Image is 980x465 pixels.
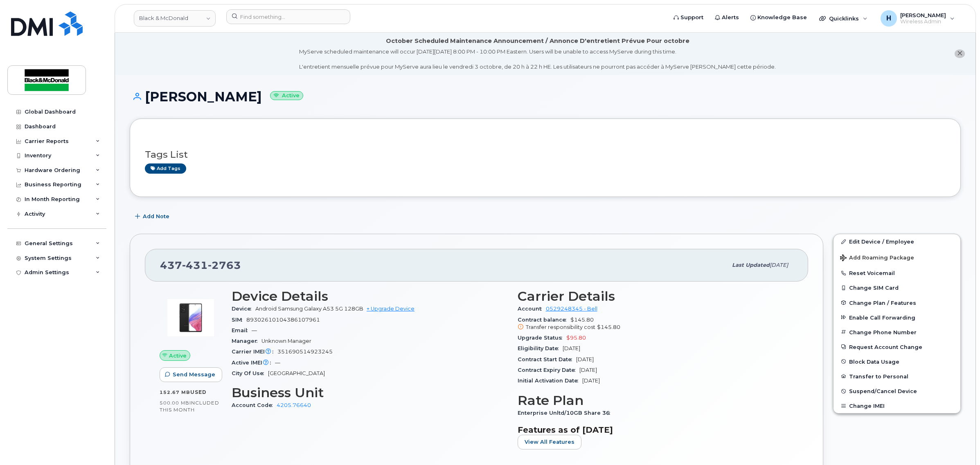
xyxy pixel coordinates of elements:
[166,293,215,342] img: image20231002-3703462-kjv75p.jpeg
[518,356,576,362] span: Contract Start Date
[525,438,574,446] span: View All Features
[518,410,614,416] span: Enterprise Unltd/10GB Share 36
[732,262,770,268] span: Last updated
[160,259,241,271] span: 437
[160,400,219,413] span: included this month
[597,324,620,330] span: $145.80
[518,289,794,304] h3: Carrier Details
[252,327,257,333] span: —
[834,249,960,266] button: Add Roaming Package
[232,306,255,312] span: Device
[834,325,960,340] button: Change Phone Number
[145,150,946,160] h3: Tags List
[367,306,415,312] a: + Upgrade Device
[130,209,176,224] button: Add Note
[582,378,600,384] span: [DATE]
[160,400,189,406] span: 500.00 MB
[270,91,303,101] small: Active
[261,338,311,344] span: Unknown Manager
[232,349,277,355] span: Carrier IMEI
[232,289,508,304] h3: Device Details
[145,163,186,174] a: Add tags
[208,259,241,271] span: 2763
[834,234,960,249] a: Edit Device / Employee
[232,317,246,323] span: SIM
[518,317,570,323] span: Contract balance
[173,371,215,378] span: Send Message
[834,398,960,413] button: Change IMEI
[277,349,333,355] span: 351690514923245
[770,262,788,268] span: [DATE]
[518,335,566,341] span: Upgrade Status
[232,402,277,408] span: Account Code
[576,356,594,362] span: [DATE]
[232,338,261,344] span: Manager
[246,317,320,323] span: 89302610104386107961
[834,310,960,325] button: Enable Call Forwarding
[143,212,169,220] span: Add Note
[834,384,960,398] button: Suspend/Cancel Device
[232,327,252,333] span: Email
[232,385,508,400] h3: Business Unit
[579,367,597,373] span: [DATE]
[834,340,960,354] button: Request Account Change
[849,300,916,306] span: Change Plan / Features
[160,367,222,382] button: Send Message
[386,37,689,45] div: October Scheduled Maintenance Announcement / Annonce D'entretient Prévue Pour octobre
[268,370,325,376] span: [GEOGRAPHIC_DATA]
[518,435,581,449] button: View All Features
[232,360,275,366] span: Active IMEI
[840,255,914,262] span: Add Roaming Package
[518,367,579,373] span: Contract Expiry Date
[526,324,595,330] span: Transfer responsibility cost
[190,389,207,395] span: used
[275,360,280,366] span: —
[518,378,582,384] span: Initial Activation Date
[518,306,546,312] span: Account
[169,352,187,360] span: Active
[518,317,794,331] span: $145.80
[232,370,268,376] span: City Of Use
[518,345,563,351] span: Eligibility Date
[255,306,363,312] span: Android Samsung Galaxy A53 5G 128GB
[563,345,580,351] span: [DATE]
[834,295,960,310] button: Change Plan / Features
[834,280,960,295] button: Change SIM Card
[277,402,311,408] a: 4205.76640
[834,369,960,384] button: Transfer to Personal
[130,89,961,104] h1: [PERSON_NAME]
[518,425,794,435] h3: Features as of [DATE]
[160,389,190,395] span: 152.67 MB
[955,49,965,58] button: close notification
[849,388,917,394] span: Suspend/Cancel Device
[849,314,915,320] span: Enable Call Forwarding
[566,335,586,341] span: $95.80
[299,48,776,71] div: MyServe scheduled maintenance will occur [DATE][DATE] 8:00 PM - 10:00 PM Eastern. Users will be u...
[546,306,597,312] a: 0529248345 - Bell
[834,354,960,369] button: Block Data Usage
[518,393,794,408] h3: Rate Plan
[182,259,208,271] span: 431
[834,266,960,280] button: Reset Voicemail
